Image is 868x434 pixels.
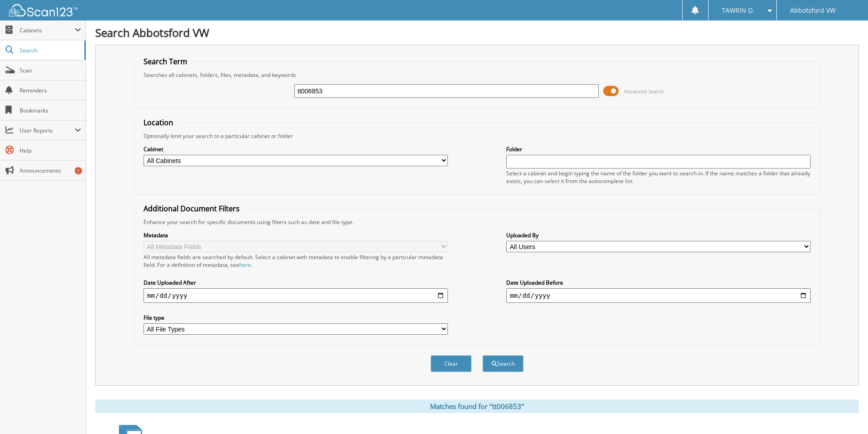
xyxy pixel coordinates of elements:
[20,107,81,114] span: Bookmarks
[20,66,81,74] span: Scan
[144,279,448,286] label: Date Uploaded After
[506,231,811,239] label: Uploaded By
[431,355,472,372] button: Clear
[139,71,815,79] div: Searches all cabinets, folders, files, metadata, and keywords
[144,253,448,269] div: All metadata fields are searched by default. Select a cabinet with metadata to enable filtering b...
[139,132,815,140] div: Optionally limit your search to a particular cabinet or folder
[20,87,81,94] span: Reminders
[506,288,811,303] input: end
[144,314,448,322] label: File type
[239,261,251,269] a: here
[139,56,192,66] legend: Search Term
[20,127,75,134] span: User Reports
[139,204,244,214] legend: Additional Document Filters
[139,218,815,226] div: Enhance your search for specific documents using filters such as date and file type.
[9,4,77,16] img: scan123-logo-white.svg
[95,25,859,40] h1: Search Abbotsford VW
[75,167,82,174] div: 1
[20,167,81,174] span: Announcements
[506,279,811,286] label: Date Uploaded Before
[790,8,836,13] span: Abbotsford VW
[722,8,755,13] span: TAWRIN D.
[144,145,448,153] label: Cabinet
[144,288,448,303] input: start
[624,88,664,95] span: Advanced Search
[506,145,811,153] label: Folder
[20,26,75,34] span: Cabinets
[506,169,811,185] div: Select a cabinet and begin typing the name of the folder you want to search in. If the name match...
[95,399,859,413] div: Matches found for "tt006853"
[144,231,448,239] label: Metadata
[139,117,178,128] legend: Location
[20,46,80,54] span: Search
[20,147,81,154] span: Help
[483,355,524,372] button: Search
